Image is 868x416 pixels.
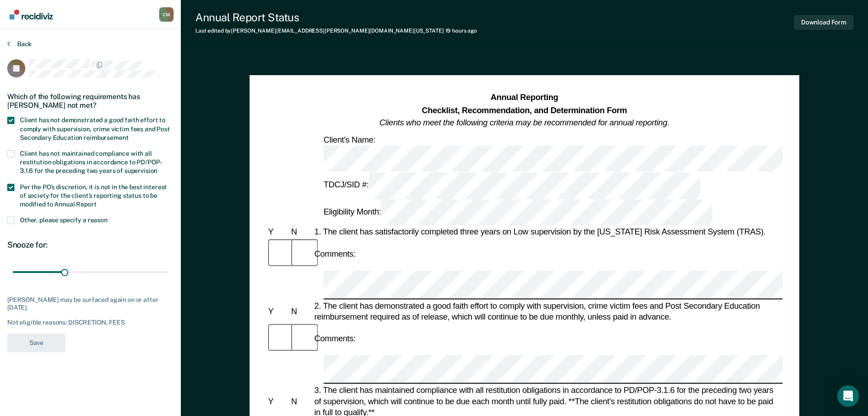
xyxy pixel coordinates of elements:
[312,226,783,238] div: 1. The client has satisfactorily completed three years on Low supervision by the [US_STATE] Risk ...
[322,199,715,226] div: Eligibility Month:
[379,118,670,127] em: Clients who meet the following criteria may be recommended for annual reporting.
[159,7,174,22] div: C M
[195,28,477,34] div: Last edited by [PERSON_NAME][EMAIL_ADDRESS][PERSON_NAME][DOMAIN_NAME][US_STATE]
[422,105,627,115] strong: Checklist, Recommendation, and Determination Form
[159,7,174,22] button: Profile dropdown button
[266,396,289,407] div: Y
[20,116,170,141] span: Client has not demonstrated a good faith effort to comply with supervision, crime victim fees and...
[794,15,854,30] button: Download Form
[289,226,312,238] div: N
[20,183,167,208] span: Per the PO’s discretion, it is not in the best interest of society for the client’s reporting sta...
[7,240,174,250] div: Snooze for:
[312,300,783,322] div: 2. The client has demonstrated a good faith effort to comply with supervision, crime victim fees ...
[289,306,312,317] div: N
[20,150,162,174] span: Client has not maintained compliance with all restitution obligations in accordance to PD/POP-3.1...
[20,216,108,224] span: Other, please specify a reason
[9,10,53,19] img: Recidiviz
[195,11,477,24] div: Annual Report Status
[289,396,312,407] div: N
[491,93,558,102] strong: Annual Reporting
[7,85,174,117] div: Which of the following requirements has [PERSON_NAME] not met?
[322,172,702,199] div: TDCJ/SID #:
[837,385,859,407] div: Open Intercom Messenger
[7,319,174,326] div: Not eligible reasons: DISCRETION, FEES
[266,306,289,317] div: Y
[266,226,289,238] div: Y
[7,296,174,311] div: [PERSON_NAME] may be surfaced again on or after [DATE].
[445,28,477,34] span: 19 hours ago
[312,249,357,260] div: Comments:
[7,40,32,48] button: Back
[312,333,357,344] div: Comments:
[7,334,66,352] button: Save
